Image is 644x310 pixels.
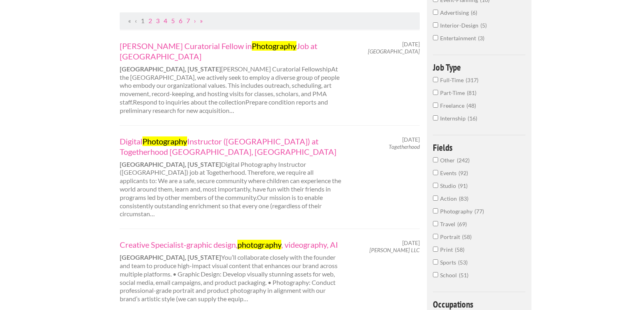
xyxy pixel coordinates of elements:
[402,41,420,48] span: [DATE]
[480,22,487,29] span: 5
[440,89,467,96] span: Part-Time
[402,239,420,247] span: [DATE]
[440,22,480,29] span: interior-design
[467,89,476,96] span: 81
[433,195,438,201] input: Action83
[433,234,438,239] input: Portrait58
[389,143,420,150] em: Togetherhood
[458,259,468,266] span: 53
[440,208,474,215] span: Photography
[186,17,190,24] a: Page 7
[433,247,438,252] input: Print58
[440,246,455,253] span: Print
[433,221,438,226] input: Travel69
[148,17,152,24] a: Page 2
[440,35,478,41] span: entertainment
[252,41,296,51] mark: Photography
[433,170,438,175] input: Events92
[440,259,458,266] span: Sports
[113,136,348,219] div: Digital Photography Instructor ([GEOGRAPHIC_DATA]) job at Togetherhood. Therefore, we require all...
[466,102,476,109] span: 48
[455,246,464,253] span: 58
[440,170,458,176] span: Events
[440,77,466,83] span: Full-Time
[142,136,187,146] mark: Photography
[457,157,470,164] span: 242
[120,253,221,261] strong: [GEOGRAPHIC_DATA], [US_STATE]
[164,17,167,24] a: Page 4
[120,160,221,168] strong: [GEOGRAPHIC_DATA], [US_STATE]
[171,17,175,24] a: Page 5
[141,17,144,24] a: Page 1
[433,10,438,15] input: advertising6
[156,17,160,24] a: Page 3
[440,233,462,240] span: Portrait
[369,247,420,253] em: [PERSON_NAME] LLC
[433,22,438,28] input: interior-design5
[459,195,468,202] span: 83
[458,182,468,189] span: 91
[128,17,131,24] span: First Page
[433,259,438,265] input: Sports53
[135,17,137,24] span: Previous Page
[466,77,478,83] span: 317
[433,143,526,152] h4: Fields
[474,208,484,215] span: 77
[433,208,438,213] input: Photography77
[194,17,196,24] a: Next Page
[433,103,438,108] input: Freelance48
[468,115,477,122] span: 16
[120,136,342,157] a: DigitalPhotographyInstructor ([GEOGRAPHIC_DATA]) at Togetherhood [GEOGRAPHIC_DATA], [GEOGRAPHIC_D...
[440,157,457,164] span: Other
[440,195,459,202] span: Action
[459,272,468,278] span: 51
[433,157,438,162] input: Other242
[462,233,472,240] span: 58
[440,102,466,109] span: Freelance
[433,300,526,309] h4: Occupations
[179,17,182,24] a: Page 6
[433,90,438,95] input: Part-Time81
[120,41,342,61] a: [PERSON_NAME] Curatorial Fellow inPhotographyJob at [GEOGRAPHIC_DATA]
[433,183,438,188] input: Studio91
[440,182,458,189] span: Studio
[113,239,348,303] div: You’ll collaborate closely with the founder and team to produce high-impact visual content that e...
[458,170,468,176] span: 92
[440,9,471,16] span: advertising
[471,9,477,16] span: 6
[120,239,342,250] a: Creative Specialist-graphic design,photography, videography, AI
[120,65,221,73] strong: [GEOGRAPHIC_DATA], [US_STATE]
[237,240,281,249] mark: photography
[200,17,203,24] a: Last Page, Page 43
[433,272,438,277] input: School51
[440,272,459,278] span: School
[478,35,484,41] span: 3
[457,221,467,227] span: 69
[433,63,526,72] h4: Job Type
[433,115,438,120] input: Internship16
[368,48,420,55] em: [GEOGRAPHIC_DATA]
[433,35,438,40] input: entertainment3
[113,41,348,115] div: [PERSON_NAME] Curatorial FellowshipAt the [GEOGRAPHIC_DATA], we actively seek to employ a diverse...
[402,136,420,143] span: [DATE]
[440,115,468,122] span: Internship
[440,221,457,227] span: Travel
[433,77,438,82] input: Full-Time317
